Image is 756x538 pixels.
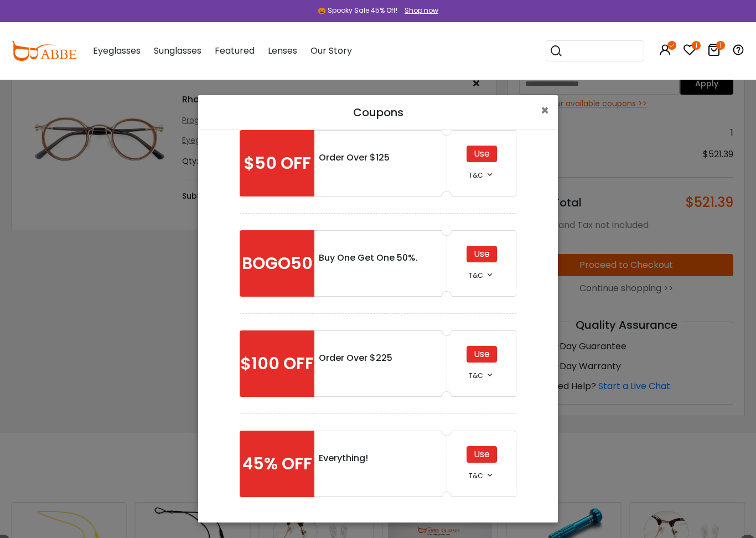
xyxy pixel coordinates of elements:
h5: Coupons [207,104,549,121]
span: T&C [469,170,483,180]
div: Order Over $225 [319,351,442,365]
span: Our Story [310,44,352,57]
div: Use [467,346,497,363]
div: $100 OFF [240,330,314,397]
div: 🎃 Spooky Sale 45% Off! [318,6,397,15]
div: Order Over $125 [319,151,442,164]
span: T&C [469,371,483,380]
div: 45% OFF [240,431,314,497]
span: Eyeglasses [93,44,141,57]
div: BOGO50 [240,230,314,297]
span: Featured [215,44,255,57]
div: Shop now [405,6,438,15]
i: 1 [716,41,725,50]
a: 1 [683,45,696,58]
div: Everything! [319,452,442,465]
img: abbeglasses.com [11,41,76,61]
div: Buy One Get One 50%. [319,251,442,265]
div: Use [467,146,497,162]
a: Shop now [399,6,438,15]
span: T&C [469,271,483,280]
span: × [541,101,549,120]
button: Close [532,95,558,126]
span: Lenses [268,44,297,57]
a: 1 [707,45,721,58]
span: T&C [469,471,483,480]
div: Use [467,446,497,463]
div: Use [467,246,497,262]
i: 1 [692,41,701,50]
div: $50 OFF [240,130,314,196]
span: Sunglasses [154,44,201,57]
